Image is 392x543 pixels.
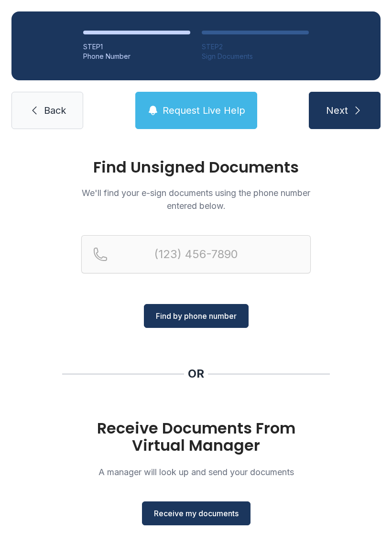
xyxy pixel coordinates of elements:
[81,160,311,175] h1: Find Unsigned Documents
[81,186,311,212] p: We'll find your e-sign documents using the phone number entered below.
[202,42,309,52] div: STEP 2
[326,104,348,117] span: Next
[44,104,66,117] span: Back
[81,420,311,454] h1: Receive Documents From Virtual Manager
[83,52,190,61] div: Phone Number
[202,52,309,61] div: Sign Documents
[188,366,204,381] div: OR
[163,104,245,117] span: Request Live Help
[83,42,190,52] div: STEP 1
[81,235,311,273] input: Reservation phone number
[156,310,237,322] span: Find by phone number
[154,508,239,519] span: Receive my documents
[81,466,311,478] p: A manager will look up and send your documents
